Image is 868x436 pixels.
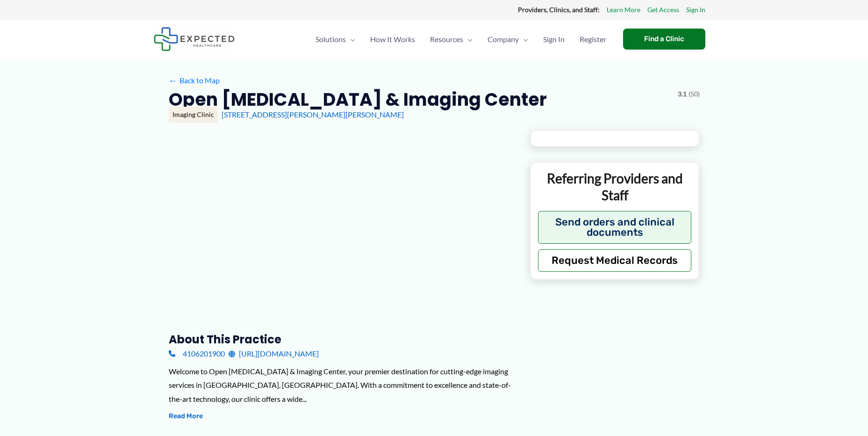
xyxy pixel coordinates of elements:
[488,23,519,56] span: Company
[572,23,614,56] a: Register
[519,23,528,56] span: Menu Toggle
[538,249,692,272] button: Request Medical Records
[308,23,614,56] nav: Primary Site Navigation
[169,364,515,406] div: Welcome to Open [MEDICAL_DATA] & Imaging Center, your premier destination for cutting-edge imagin...
[308,23,363,56] a: SolutionsMenu Toggle
[538,170,692,204] p: Referring Providers and Staff
[363,23,423,56] a: How It Works
[538,211,692,244] button: Send orders and clinical documents
[229,347,319,361] a: [URL][DOMAIN_NAME]
[580,23,606,56] span: Register
[169,411,203,422] button: Read More
[647,4,679,16] a: Get Access
[543,23,565,56] span: Sign In
[686,4,705,16] a: Sign In
[316,23,346,56] span: Solutions
[346,23,355,56] span: Menu Toggle
[518,6,600,14] strong: Providers, Clinics, and Staff:
[689,88,700,100] span: (50)
[536,23,572,56] a: Sign In
[423,23,480,56] a: ResourcesMenu Toggle
[154,27,235,51] img: Expected Healthcare Logo - side, dark font, small
[169,73,220,87] a: ←Back to Map
[623,29,705,50] a: Find a Clinic
[607,4,640,16] a: Learn More
[169,347,225,361] a: 4106201900
[222,110,404,119] a: [STREET_ADDRESS][PERSON_NAME][PERSON_NAME]
[370,23,415,56] span: How It Works
[169,76,178,85] span: ←
[169,332,515,347] h3: About this practice
[169,107,218,123] div: Imaging Clinic
[169,88,547,111] h2: Open [MEDICAL_DATA] & Imaging Center
[678,88,687,100] span: 3.1
[463,23,473,56] span: Menu Toggle
[430,23,463,56] span: Resources
[480,23,536,56] a: CompanyMenu Toggle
